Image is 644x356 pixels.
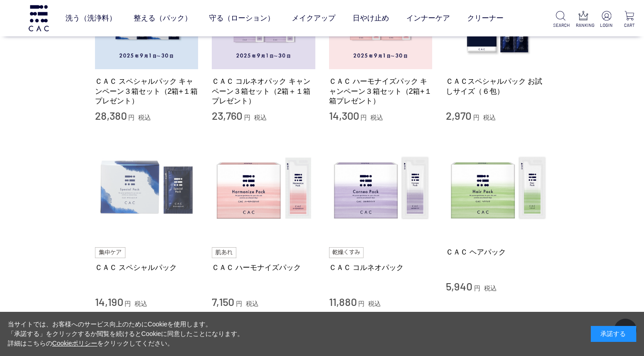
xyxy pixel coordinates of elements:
p: CART [622,22,637,29]
span: 5,940 [446,280,472,293]
span: 円 [358,300,364,307]
a: ＣＡＣ コルネオパック [329,263,433,272]
img: 肌あれ [212,247,236,258]
span: 税込 [483,114,496,121]
span: 11,880 [329,295,357,308]
span: 円 [473,114,479,121]
span: 税込 [370,114,383,121]
span: 2,970 [446,109,471,122]
a: RANKING [576,11,590,29]
a: インナーケア [406,5,450,31]
a: 守る（ローション） [209,5,275,31]
img: 集中ケア [95,247,126,258]
img: ＣＡＣ ヘアパック [446,137,549,240]
span: 14,300 [329,109,359,122]
p: LOGIN [599,22,614,29]
a: ＣＡＣ コルネオパック キャンペーン３箱セット（2箱＋１箱プレゼント） [212,76,315,106]
a: ＣＡＣ スペシャルパック キャンペーン３箱セット（2箱+１箱プレゼント） [95,76,199,106]
a: ＣＡＣスペシャルパック お試しサイズ（６包） [446,76,549,96]
span: 税込 [135,300,147,307]
img: 乾燥くすみ [329,247,364,258]
img: logo [27,5,50,31]
span: 円 [236,300,242,307]
a: ＣＡＣ スペシャルパック [95,263,199,272]
a: ＣＡＣ ハーモナイズパック [212,263,315,272]
a: ＣＡＣ ヘアパック [446,247,549,257]
div: 当サイトでは、お客様へのサービス向上のためにCookieを使用します。 「承諾する」をクリックするか閲覧を続けるとCookieに同意したことになります。 詳細はこちらの をクリックしてください。 [8,320,244,348]
span: 税込 [484,285,497,292]
span: 円 [244,114,250,121]
a: 日やけ止め [353,5,389,31]
span: 7,150 [212,295,234,308]
a: 整える（パック） [134,5,192,31]
span: 税込 [254,114,267,121]
img: ＣＡＣ コルネオパック [329,137,433,240]
a: CART [622,11,637,29]
a: ＣＡＣ ハーモナイズパック キャンペーン３箱セット（2箱+１箱プレゼント） [329,76,433,106]
span: 税込 [138,114,151,121]
a: クリーナー [467,5,504,31]
img: ＣＡＣ スペシャルパック [95,137,199,240]
a: SEARCH [553,11,568,29]
span: 28,380 [95,109,127,122]
span: 23,760 [212,109,242,122]
a: LOGIN [599,11,614,29]
span: 税込 [246,300,259,307]
span: 円 [128,114,135,121]
a: 洗う（洗浄料） [65,5,116,31]
div: 承諾する [591,326,636,342]
span: 14,190 [95,295,123,308]
span: 円 [125,300,131,307]
a: メイクアップ [292,5,335,31]
span: 円 [360,114,367,121]
span: 円 [474,285,480,292]
p: RANKING [576,22,590,29]
p: SEARCH [553,22,568,29]
span: 税込 [368,300,381,307]
img: ＣＡＣ ハーモナイズパック [212,137,315,240]
a: Cookieポリシー [52,340,98,347]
